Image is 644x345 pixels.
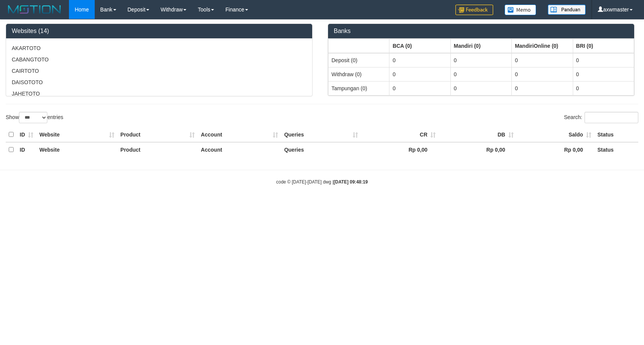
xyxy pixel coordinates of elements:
[512,53,573,67] td: 0
[361,127,439,142] th: CR
[12,44,306,52] p: AKARTOTO
[548,5,586,15] img: panduan.png
[334,28,628,34] h3: Banks
[389,81,450,95] td: 0
[573,67,634,81] td: 0
[517,127,594,142] th: Saldo
[328,53,389,67] td: Deposit (0)
[389,39,450,53] th: Group: activate to sort column ascending
[19,112,47,123] select: Showentries
[361,142,439,157] th: Rp 0,00
[585,112,638,123] input: Search:
[117,127,198,142] th: Product
[117,142,198,157] th: Product
[12,90,306,97] p: JAHETOTO
[512,81,573,95] td: 0
[6,4,63,15] img: MOTION_logo.png
[12,28,306,34] h3: Websites (14)
[198,142,281,157] th: Account
[12,67,306,75] p: CAIRTOTO
[328,81,389,95] td: Tampungan (0)
[564,112,638,123] label: Search:
[281,127,361,142] th: Queries
[455,5,493,15] img: Feedback.jpg
[328,67,389,81] td: Withdraw (0)
[276,179,368,185] small: code © [DATE]-[DATE] dwg |
[512,67,573,81] td: 0
[12,56,306,63] p: CABANGTOTO
[450,39,511,53] th: Group: activate to sort column ascending
[6,112,63,123] label: Show entries
[450,53,511,67] td: 0
[389,53,450,67] td: 0
[439,142,516,157] th: Rp 0,00
[36,127,117,142] th: Website
[281,142,361,157] th: Queries
[17,142,36,157] th: ID
[573,81,634,95] td: 0
[389,67,450,81] td: 0
[573,53,634,67] td: 0
[328,39,389,53] th: Group: activate to sort column ascending
[36,142,117,157] th: Website
[505,5,536,15] img: Button%20Memo.svg
[198,127,281,142] th: Account
[17,127,36,142] th: ID
[594,127,638,142] th: Status
[450,67,511,81] td: 0
[512,39,573,53] th: Group: activate to sort column ascending
[573,39,634,53] th: Group: activate to sort column ascending
[439,127,516,142] th: DB
[12,78,306,86] p: DAISOTOTO
[517,142,594,157] th: Rp 0,00
[594,142,638,157] th: Status
[450,81,511,95] td: 0
[334,179,368,185] strong: [DATE] 09:48:19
